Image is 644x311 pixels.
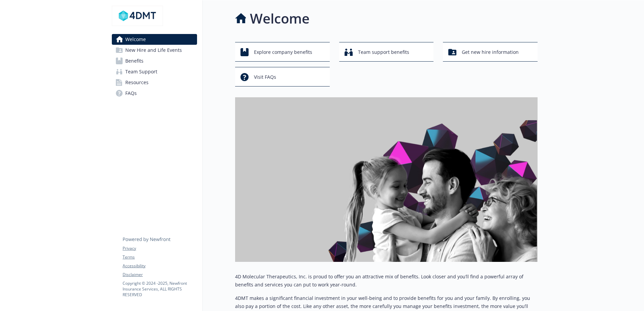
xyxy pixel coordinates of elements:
[112,66,197,77] a: Team Support
[250,8,310,29] h1: Welcome
[125,66,157,77] span: Team Support
[443,42,538,62] button: Get new hire information
[235,42,330,62] button: Explore company benefits
[112,56,197,66] a: Benefits
[339,42,434,62] button: Team support benefits
[235,97,538,262] img: overview page banner
[254,46,312,59] span: Explore company benefits
[254,71,276,83] span: Visit FAQs
[125,88,137,99] span: FAQs
[112,88,197,99] a: FAQs
[123,263,197,269] a: Accessibility
[462,46,519,59] span: Get new hire information
[123,254,197,260] a: Terms
[125,77,149,88] span: Resources
[123,245,197,251] a: Privacy
[125,56,143,66] span: Benefits
[358,46,409,59] span: Team support benefits
[125,34,146,45] span: Welcome
[125,45,182,56] span: New Hire and Life Events
[112,34,197,45] a: Welcome
[112,45,197,56] a: New Hire and Life Events
[123,280,197,298] p: Copyright © 2024 - 2025 , Newfront Insurance Services, ALL RIGHTS RESERVED
[235,273,538,289] p: 4D Molecular Therapeutics, Inc. is proud to offer you an attractive mix of benefits. Look closer ...
[112,77,197,88] a: Resources
[235,67,330,87] button: Visit FAQs
[123,272,197,278] a: Disclaimer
